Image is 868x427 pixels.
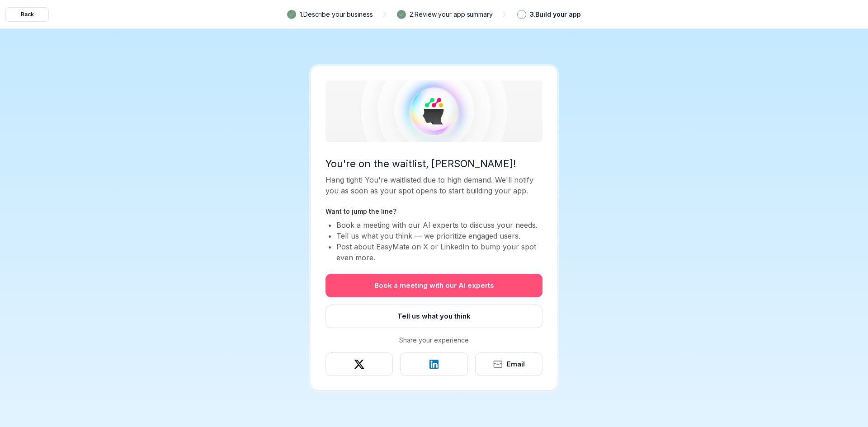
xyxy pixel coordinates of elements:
button: Book a meeting with our AI experts [325,274,542,297]
li: Post about EasyMate on X or LinkedIn to bump your spot even more. [336,241,542,263]
li: Book a meeting with our AI experts to discuss your needs. [336,220,542,230]
button: Email [475,352,542,376]
p: Want to jump the line? [325,207,542,216]
p: You're on the waitlist, [PERSON_NAME]! [325,156,542,171]
p: 2 . Review your app summary [410,9,493,19]
p: Share your experience [399,335,469,345]
button: Tell us what you think [325,305,542,328]
img: Waitlist Success [325,80,542,142]
button: Back [5,7,49,22]
p: 1 . Describe your business [300,9,373,19]
p: Hang tight! You're waitlisted due to high demand. We'll notify you as soon as your spot opens to ... [325,174,542,196]
p: 3 . Build your app [530,9,581,19]
li: Tell us what you think — we prioritize engaged users. [336,230,542,241]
